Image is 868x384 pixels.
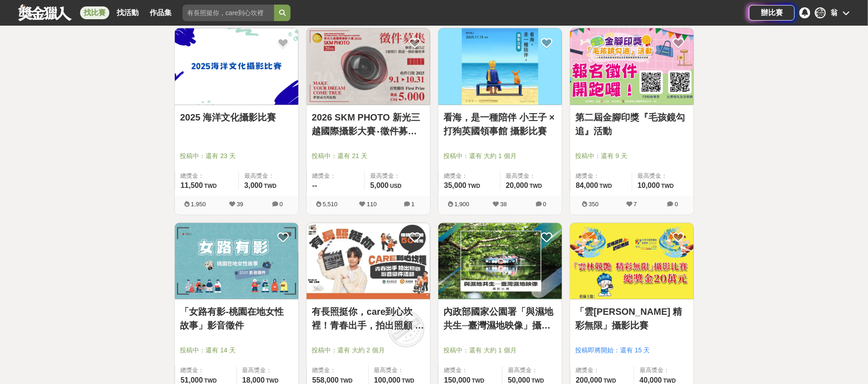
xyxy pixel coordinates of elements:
[313,366,363,375] span: 總獎金：
[175,28,298,105] img: Cover Image
[204,183,216,190] span: TWD
[181,366,231,375] span: 總獎金：
[638,172,688,181] span: 最高獎金：
[312,111,425,138] a: 2026 SKM PHOTO 新光三越國際攝影大賽‧徵件募集！
[183,5,274,21] input: 有長照挺你，care到心坎裡！青春出手，拍出照顧 影音徵件活動
[411,201,415,208] span: 1
[576,152,688,161] span: 投稿中：還有 9 天
[264,183,276,190] span: TWD
[191,201,206,208] span: 1,950
[599,183,612,190] span: TWD
[661,183,674,190] span: TWD
[444,111,556,138] a: 看海，是一種陪伴 小王子 × 打狗英國領事館 攝影比賽
[444,172,495,181] span: 總獎金：
[243,366,293,375] span: 最高獎金：
[175,223,298,300] a: Cover Image
[454,201,469,208] span: 1,900
[506,172,556,181] span: 最高獎金：
[180,346,293,356] span: 投稿中：還有 14 天
[444,152,556,161] span: 投稿中：還有 大約 1 個月
[589,201,599,208] span: 350
[815,7,826,18] div: 翁
[180,152,293,161] span: 投稿中：還有 23 天
[444,366,496,375] span: 總獎金：
[638,182,660,190] span: 10,000
[374,366,425,375] span: 最高獎金：
[175,223,298,300] img: Cover Image
[749,5,795,21] a: 辦比賽
[444,305,556,333] a: 內政部國家公園署「與濕地共生─臺灣濕地映像」攝影比賽
[307,223,430,300] img: Cover Image
[313,172,359,181] span: 總獎金：
[313,182,318,190] span: --
[367,201,377,208] span: 110
[640,366,688,375] span: 最高獎金：
[438,28,562,105] img: Cover Image
[181,172,233,181] span: 總獎金：
[244,182,263,190] span: 3,000
[576,346,688,356] span: 投稿即將開始：還有 15 天
[180,111,293,125] a: 2025 海洋文化攝影比賽
[576,305,688,333] a: 「雲[PERSON_NAME] 精彩無限」攝影比賽
[543,201,546,208] span: 0
[570,223,694,300] a: Cover Image
[576,366,628,375] span: 總獎金：
[570,28,694,105] img: Cover Image
[500,201,507,208] span: 38
[438,223,562,300] a: Cover Image
[576,172,626,181] span: 總獎金：
[576,182,598,190] span: 84,000
[244,172,293,181] span: 最高獎金：
[113,6,142,19] a: 找活動
[468,183,480,190] span: TWD
[312,305,425,333] a: 有長照挺你，care到心坎裡！青春出手，拍出照顧 影音徵件活動
[312,346,425,356] span: 投稿中：還有 大約 2 個月
[529,183,542,190] span: TWD
[307,223,430,300] a: Cover Image
[312,152,425,161] span: 投稿中：還有 21 天
[444,182,467,190] span: 35,000
[508,366,556,375] span: 最高獎金：
[370,182,388,190] span: 5,000
[181,182,203,190] span: 11,500
[570,223,694,300] img: Cover Image
[237,201,243,208] span: 39
[323,201,338,208] span: 5,510
[438,223,562,300] img: Cover Image
[280,201,283,208] span: 0
[506,182,528,190] span: 20,000
[370,172,424,181] span: 最高獎金：
[675,201,678,208] span: 0
[307,28,430,105] img: Cover Image
[390,183,401,190] span: USD
[634,201,637,208] span: 7
[444,346,556,356] span: 投稿中：還有 大約 1 個月
[180,305,293,333] a: 「女路有影-桃園在地女性故事」影音徵件
[80,6,109,19] a: 找比賽
[830,7,838,18] div: 翁
[146,6,175,19] a: 作品集
[576,111,688,138] a: 第二屆金腳印獎『毛孩鏡勾追』活動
